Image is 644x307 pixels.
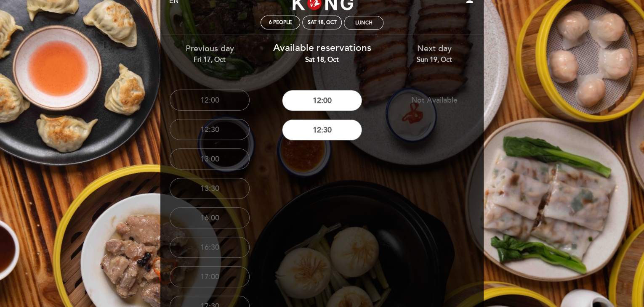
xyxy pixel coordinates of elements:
[170,119,250,140] button: 12:30
[282,119,362,140] button: 12:30
[355,20,373,26] div: Lunch
[170,237,250,258] button: 16:30
[170,207,250,228] button: 16:00
[272,55,372,65] div: Sat 18, Oct
[282,90,362,111] button: 12:00
[160,55,260,65] div: Fri 17, Oct
[170,266,250,287] button: 17:00
[269,19,292,26] span: 6 people
[308,19,337,26] div: Sat 18, Oct
[384,43,484,64] div: Next day
[272,41,372,65] div: Available reservations
[170,148,250,169] button: 13:00
[394,90,474,111] button: Not Available
[170,90,250,111] button: 12:00
[170,178,250,199] button: 13:30
[160,43,260,64] div: Previous day
[384,55,484,65] div: Sun 19, Oct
